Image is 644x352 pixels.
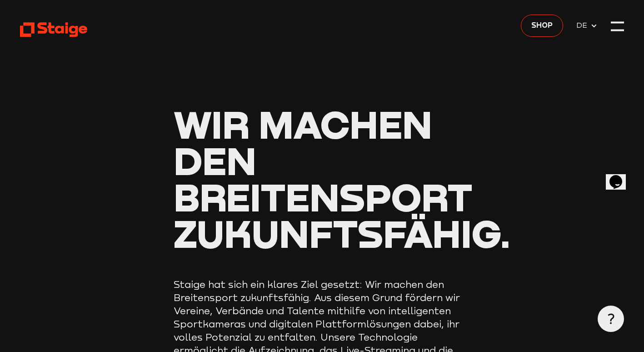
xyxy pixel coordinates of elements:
a: Shop [521,15,563,37]
iframe: chat widget [606,162,635,190]
span: Shop [531,20,553,31]
span: DE [576,20,590,31]
span: Wir machen den Breitensport zukunftsfähig. [174,101,511,256]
